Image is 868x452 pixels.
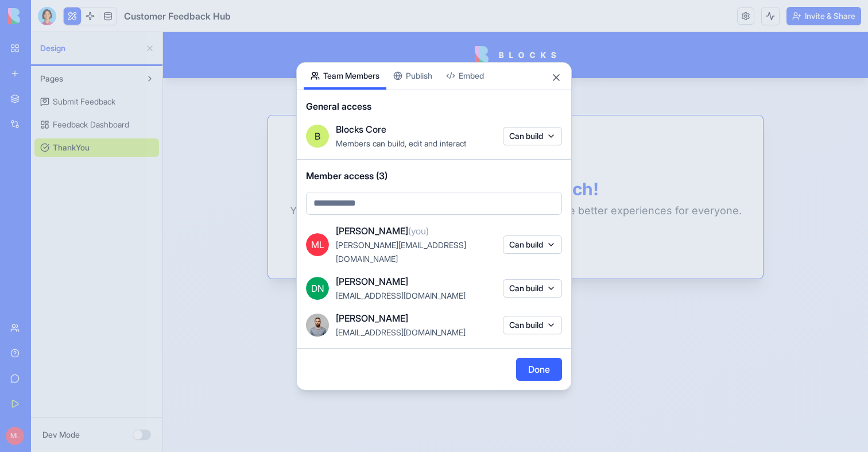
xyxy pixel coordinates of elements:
button: Embed [439,63,491,90]
span: Members can build, edit and interact [336,138,466,148]
a: Submit More Feedback [299,210,406,222]
button: Can build [503,279,562,298]
button: Can build [503,316,562,334]
span: [PERSON_NAME] [336,275,408,288]
button: Team Members [304,63,386,90]
span: Member access (3) [306,169,562,183]
img: Blocks Logo [312,14,393,32]
span: (you) [408,225,429,237]
span: [PERSON_NAME] [336,224,429,238]
span: ML [306,233,329,256]
img: image_123650291_bsq8ao.jpg [306,314,329,337]
button: Can build [503,235,562,254]
span: B [315,129,320,143]
button: Can build [503,127,562,145]
span: [EMAIL_ADDRESS][DOMAIN_NAME] [336,291,466,300]
div: Your feedback means the world to us and helps us create better experiences for everyone. [119,171,586,187]
div: Thank You So Much! [119,146,586,167]
span: [PERSON_NAME] [336,311,408,325]
button: Close [551,72,562,83]
span: [EMAIL_ADDRESS][DOMAIN_NAME] [336,327,466,337]
span: General access [306,99,562,113]
span: DN [306,277,329,300]
button: Publish [386,63,439,90]
button: Done [516,358,562,381]
span: [PERSON_NAME][EMAIL_ADDRESS][DOMAIN_NAME] [336,240,466,264]
span: Blocks Core [336,122,386,136]
button: Submit More Feedback [299,205,406,228]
